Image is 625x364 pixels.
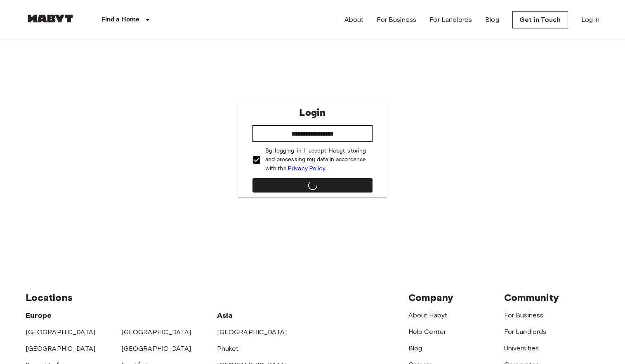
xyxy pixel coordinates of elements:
a: For Landlords [504,328,547,336]
a: Phuket [217,345,239,352]
span: Company [408,291,454,303]
p: Login [299,106,325,120]
a: Help Center [408,328,446,336]
a: Log in [581,15,600,25]
p: By logging in I accept Habyt storing and processing my data in accordance with the [265,147,366,173]
span: Community [504,291,559,303]
a: Blog [408,344,422,352]
a: Get in Touch [512,11,568,28]
span: Europe [26,311,52,320]
a: For Landlords [429,15,472,25]
a: [GEOGRAPHIC_DATA] [217,328,287,336]
p: Find a Home [101,15,140,25]
a: [GEOGRAPHIC_DATA] [121,345,191,352]
a: Privacy Policy [288,165,325,172]
a: For Business [377,15,416,25]
a: [GEOGRAPHIC_DATA] [26,328,96,336]
a: Universities [504,344,539,352]
span: Locations [26,291,73,303]
a: Blog [485,15,499,25]
a: [GEOGRAPHIC_DATA] [26,345,96,352]
a: For Business [504,311,544,319]
span: Asia [217,311,233,320]
a: About Habyt [408,311,448,319]
img: Habyt [26,14,75,23]
a: [GEOGRAPHIC_DATA] [121,328,191,336]
a: About [344,15,364,25]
